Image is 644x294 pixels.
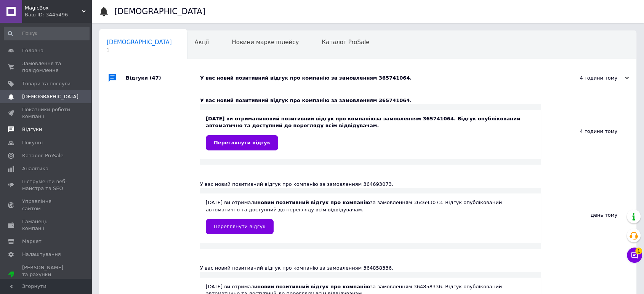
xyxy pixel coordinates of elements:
span: Новини маркетплейсу [232,39,299,46]
span: Маркет [22,238,42,245]
span: [PERSON_NAME] та рахунки [22,264,70,285]
span: [DEMOGRAPHIC_DATA] [22,93,78,100]
span: Каталог ProSale [322,39,369,46]
div: 4 години тому [553,75,629,81]
div: Відгуки [126,67,200,89]
span: Замовлення та повідомлення [22,60,70,74]
span: Переглянути відгук [214,224,266,229]
span: Гаманець компанії [22,218,70,232]
input: Пошук [4,27,90,40]
span: Переглянути відгук [214,140,270,145]
span: Акції [195,39,209,46]
div: 4 години тому [541,89,636,173]
div: Ваш ID: 3445496 [25,11,91,18]
span: Головна [22,47,43,54]
b: новий позитивний відгук про компанію [263,116,375,121]
span: Аналітика [22,165,48,172]
span: Покупці [22,139,43,146]
div: У вас новий позитивний відгук про компанію за замовленням 365741064. [200,75,553,81]
span: Інструменти веб-майстра та SEO [22,178,70,192]
a: Переглянути відгук [206,219,274,234]
span: Товари та послуги [22,80,70,87]
span: Показники роботи компанії [22,106,70,120]
div: [DATE] ви отримали за замовленням 365741064. Відгук опублікований автоматично та доступний до пер... [206,115,535,150]
span: Каталог ProSale [22,152,63,159]
span: MagicBox [25,5,82,11]
div: Prom топ [22,278,70,285]
div: день тому [541,173,636,257]
span: 1 [635,248,642,254]
span: Налаштування [22,251,61,258]
b: новий позитивний відгук про компанію [257,284,370,289]
button: Чат з покупцем1 [627,248,642,263]
span: Управління сайтом [22,198,70,212]
div: У вас новий позитивний відгук про компанію за замовленням 364858336. [200,265,541,272]
span: (47) [150,75,161,81]
span: [DEMOGRAPHIC_DATA] [107,39,172,46]
div: У вас новий позитивний відгук про компанію за замовленням 364693073. [200,181,541,188]
b: новий позитивний відгук про компанію [257,200,370,205]
a: Переглянути відгук [206,135,278,150]
div: [DATE] ви отримали за замовленням 364693073. Відгук опублікований автоматично та доступний до пер... [206,199,535,234]
div: У вас новий позитивний відгук про компанію за замовленням 365741064. [200,97,541,104]
span: Відгуки [22,126,42,133]
h1: [DEMOGRAPHIC_DATA] [114,7,205,16]
span: 1 [107,47,172,53]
